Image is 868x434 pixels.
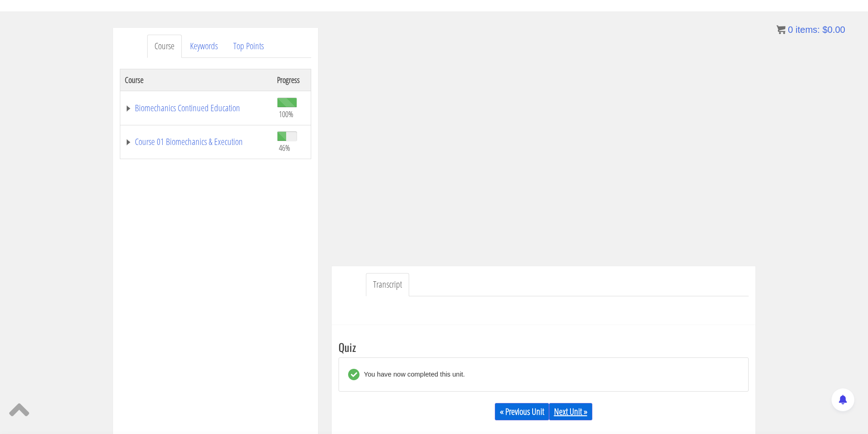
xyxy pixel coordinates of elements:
[822,25,827,35] span: $
[776,25,786,34] img: icon11.png
[279,109,293,119] span: 100%
[822,25,845,35] bdi: 0.00
[776,25,845,35] a: 0 items: $0.00
[183,35,225,58] a: Keywords
[549,403,592,420] a: Next Unit »
[796,25,820,35] span: items:
[279,143,290,153] span: 46%
[272,69,311,91] th: Progress
[788,25,793,35] span: 0
[125,103,268,113] a: Biomechanics Continued Education
[495,403,549,420] a: « Previous Unit
[339,341,749,353] h3: Quiz
[147,35,182,58] a: Course
[120,69,272,91] th: Course
[125,137,268,146] a: Course 01 Biomechanics & Execution
[360,369,465,380] div: You have now completed this unit.
[226,35,271,58] a: Top Points
[366,273,409,296] a: Transcript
